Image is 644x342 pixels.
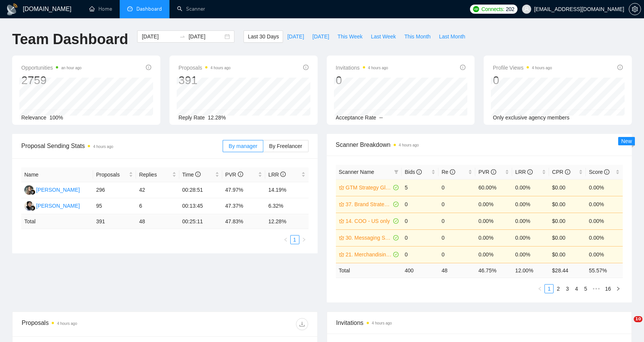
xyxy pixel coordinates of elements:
div: 0 [336,73,388,87]
td: 0.00% [475,213,512,229]
a: LK[PERSON_NAME] [24,186,80,192]
span: Invitations [336,318,623,328]
td: 0.00% [512,179,549,196]
a: searchScanner [177,6,205,12]
span: PVR [225,172,243,178]
td: 0.00% [586,196,623,213]
span: By Freelancer [269,143,302,149]
button: right [614,284,623,293]
td: 12.28 % [265,214,308,229]
span: Scanner Breakdown [336,140,623,150]
span: Time [182,172,201,178]
time: 4 hours ago [372,321,392,325]
button: left [281,235,290,244]
iframe: Intercom live chat [618,316,636,334]
span: Opportunities [21,63,82,72]
span: info-circle [527,169,533,175]
span: Replies [139,170,170,179]
span: check-circle [393,252,399,257]
button: Last Week [367,30,400,43]
img: gigradar-bm.png [30,189,35,195]
div: Proposals [22,318,165,330]
time: 4 hours ago [399,143,419,147]
span: filter [392,166,400,178]
td: $0.00 [549,196,586,213]
a: 3 [563,285,571,293]
td: 0.00% [512,246,549,263]
button: Last Month [435,30,469,43]
span: LRR [268,172,286,178]
span: Connects: [481,5,504,13]
span: 100% [49,115,63,121]
th: Replies [136,167,179,182]
span: This Week [337,32,362,41]
td: 0 [438,246,475,263]
span: info-circle [491,169,496,175]
span: New [621,138,632,144]
span: info-circle [238,172,243,177]
span: [DATE] [312,32,329,41]
span: Dashboard [136,6,162,12]
time: 4 hours ago [57,321,77,326]
span: crown [339,235,344,240]
button: [DATE] [283,30,308,43]
button: right [299,235,309,244]
td: 0.00% [512,213,549,229]
li: 2 [554,284,563,293]
td: 5 [402,179,438,196]
td: 0.00% [475,246,512,263]
span: left [538,286,542,291]
li: Previous Page [535,284,544,293]
span: info-circle [303,65,309,70]
td: 46.75 % [475,263,512,278]
span: Score [589,169,609,175]
button: [DATE] [308,30,333,43]
td: 12.00 % [512,263,549,278]
a: homeHome [89,6,112,12]
span: Reply Rate [179,115,205,121]
button: This Week [333,30,367,43]
h1: Team Dashboard [12,30,128,48]
span: Proposals [179,63,231,72]
td: 0 [402,229,438,246]
td: 400 [402,263,438,278]
img: IH [24,201,34,211]
td: 47.83 % [222,214,265,229]
span: -- [379,115,383,121]
div: 391 [179,73,231,87]
span: This Month [404,32,430,41]
td: 0 [438,179,475,196]
span: info-circle [280,172,286,177]
span: Only exclusive agency members [493,115,570,121]
span: Profile Views [493,63,552,72]
span: Invitations [336,63,388,72]
li: 3 [563,284,572,293]
li: 16 [602,284,614,293]
div: [PERSON_NAME] [36,186,80,194]
time: 4 hours ago [210,66,231,70]
li: 1 [544,284,554,293]
td: 48 [136,214,179,229]
span: Acceptance Rate [336,115,377,121]
span: Last Month [439,32,465,41]
img: logo [6,3,18,16]
span: 202 [506,5,514,13]
span: dashboard [127,6,133,11]
td: 42 [136,182,179,198]
span: ••• [590,284,602,293]
li: Next 5 Pages [590,284,602,293]
span: info-circle [617,65,623,70]
td: 0.00% [586,179,623,196]
span: Last Week [371,32,396,41]
span: to [179,33,185,40]
span: Scanner Name [339,169,374,175]
span: crown [339,252,344,257]
span: Proposals [96,170,127,179]
td: 48 [438,263,475,278]
td: $0.00 [549,213,586,229]
td: 47.97% [222,182,265,198]
input: End date [188,32,223,41]
li: Previous Page [281,235,290,244]
span: info-circle [604,169,609,175]
a: 37. Brand Strategy - US only [346,200,392,208]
